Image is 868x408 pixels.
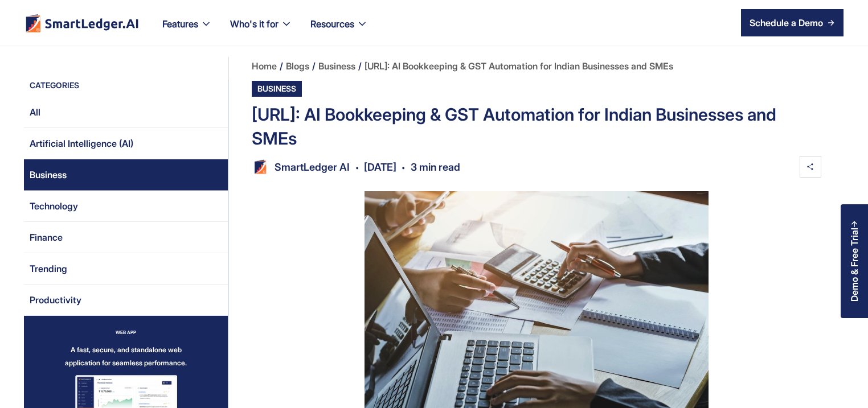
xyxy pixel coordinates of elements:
[30,134,133,153] div: Artificial Intelligence (AI)
[286,57,309,75] a: Blogs
[162,16,198,32] div: Features
[30,103,40,121] div: All
[153,16,221,46] div: Features
[65,343,187,369] div: A fast, secure, and standalone web application for seamless performance.
[280,57,283,75] div: /
[24,128,228,159] a: Artificial Intelligence (AI)
[24,191,228,222] a: Technology
[355,156,359,178] div: .
[30,166,67,184] div: Business
[24,285,228,316] a: Productivity
[24,80,228,97] div: CATEGORIES
[252,81,302,97] div: Business
[405,160,466,174] div: 3 min read
[318,57,355,75] a: Business
[402,156,405,178] div: .
[365,57,673,75] a: [URL]: AI Bookkeeping & GST Automation for Indian Businesses and SMEs
[828,19,834,26] img: arrow right icon
[24,253,228,285] a: Trending
[310,16,354,32] div: Resources
[30,197,78,215] div: Technology
[24,14,140,32] a: home
[252,81,457,97] a: Business
[312,57,316,75] div: /
[24,14,140,32] img: footer logo
[252,57,277,75] a: Home
[30,259,67,278] div: Trending
[301,16,377,46] div: Resources
[849,228,859,302] div: Demo & Free Trial
[24,97,228,128] a: All
[230,16,279,32] div: Who's it for
[358,57,362,75] div: /
[30,228,63,246] div: Finance
[116,327,136,337] div: WEB APP
[269,160,355,174] div: SmartLedger AI
[24,222,228,253] a: Finance
[800,156,821,178] img: share
[221,16,301,46] div: Who's it for
[750,16,823,30] div: Schedule a Demo
[741,9,844,36] a: Schedule a Demo
[30,291,81,309] div: Productivity
[252,102,821,150] div: [URL]: AI Bookkeeping & GST Automation for Indian Businesses and SMEs
[24,159,228,191] a: Business
[359,160,402,174] div: [DATE]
